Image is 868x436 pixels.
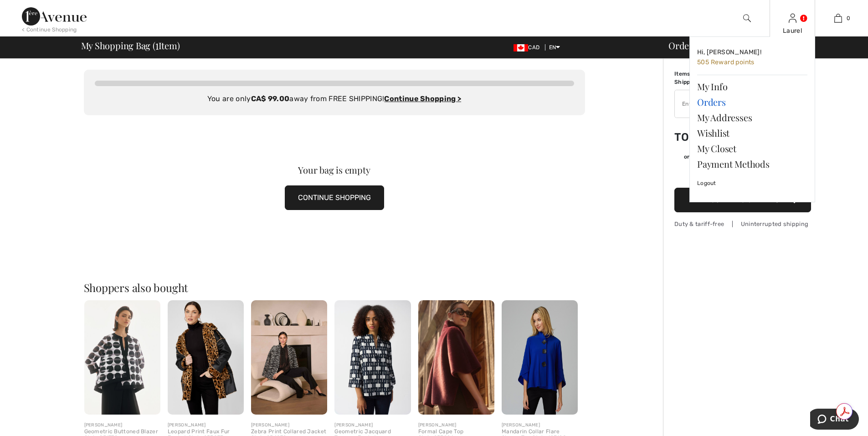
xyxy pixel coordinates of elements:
[697,79,807,94] a: My Info
[251,422,327,429] div: [PERSON_NAME]
[697,110,807,125] a: My Addresses
[674,164,811,185] iframe: PayPal-paypal
[674,122,728,153] td: Total
[549,44,560,51] span: EN
[697,172,807,195] a: Logout
[418,422,494,429] div: [PERSON_NAME]
[84,300,160,415] img: Geometric Buttoned Blazer Style 251772
[155,39,159,51] span: 1
[95,93,574,104] div: You are only away from FREE SHIPPING!
[502,422,578,429] div: [PERSON_NAME]
[697,125,807,141] a: Wishlist
[334,300,411,415] img: Geometric Jacquard Trapeze Jacket Style 251000
[697,48,761,56] span: Hi, [PERSON_NAME]!
[697,141,807,156] a: My Closet
[514,44,543,51] span: CAD
[697,58,755,66] span: 505 Reward points
[81,41,180,50] span: My Shopping Bag ( Item)
[22,7,87,26] img: 1ère Avenue
[84,422,160,429] div: [PERSON_NAME]
[816,13,860,24] a: 0
[251,300,327,415] img: Zebra Print Collared Jacket Style 254072
[810,409,859,431] iframe: Opens a widget where you can chat to one of our agents
[168,422,244,429] div: [PERSON_NAME]
[384,94,461,103] a: Continue Shopping >
[334,422,411,429] div: [PERSON_NAME]
[834,13,842,24] img: My Bag
[674,70,728,78] td: Items ( )
[674,78,728,86] td: Shipping
[418,300,494,415] img: Formal Cape Top Style 253924
[84,282,585,293] h2: Shoppers also bought
[789,14,796,22] a: Sign In
[847,14,850,22] span: 0
[502,300,578,415] img: Mandarin Collar Flare Sleeve Top Style 193198
[168,300,244,415] img: Leopard Print Faux Fur Jacket Style 253873
[674,220,811,228] div: Duty & tariff-free | Uninterrupted shipping
[697,44,807,71] a: Hi, [PERSON_NAME]! 505 Reward points
[285,185,384,210] button: CONTINUE SHOPPING
[697,94,807,110] a: Orders
[674,153,811,164] div: or 4 payments ofCA$ 3.74withSezzle Click to learn more about Sezzle
[674,188,811,212] button: Proceed to Shipping
[514,44,528,51] img: Canadian Dollar
[675,90,786,118] input: Promo code
[789,13,796,24] img: My Info
[770,26,815,36] div: Laurel
[109,165,560,174] div: Your bag is empty
[743,13,751,24] img: search the website
[22,26,77,34] div: < Continue Shopping
[657,41,863,50] div: Order Summary
[697,156,807,172] a: Payment Methods
[251,94,290,103] strong: CA$ 99.00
